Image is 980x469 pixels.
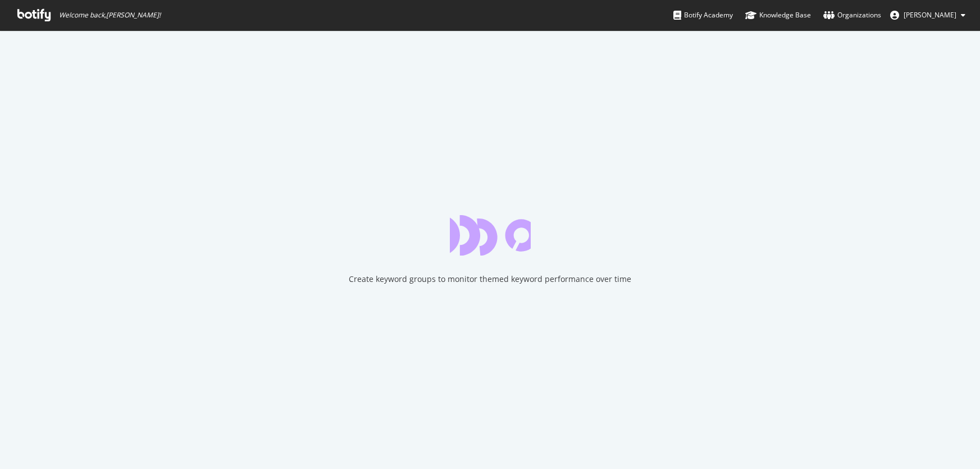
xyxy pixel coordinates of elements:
div: Knowledge Base [745,10,811,21]
button: [PERSON_NAME] [881,6,974,24]
div: Organizations [823,10,881,21]
div: Create keyword groups to monitor themed keyword performance over time [349,274,631,285]
div: Botify Academy [673,10,733,21]
span: Sabrina Bomberger [904,10,956,20]
div: animation [450,215,531,256]
span: Welcome back, [PERSON_NAME] ! [59,11,161,20]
